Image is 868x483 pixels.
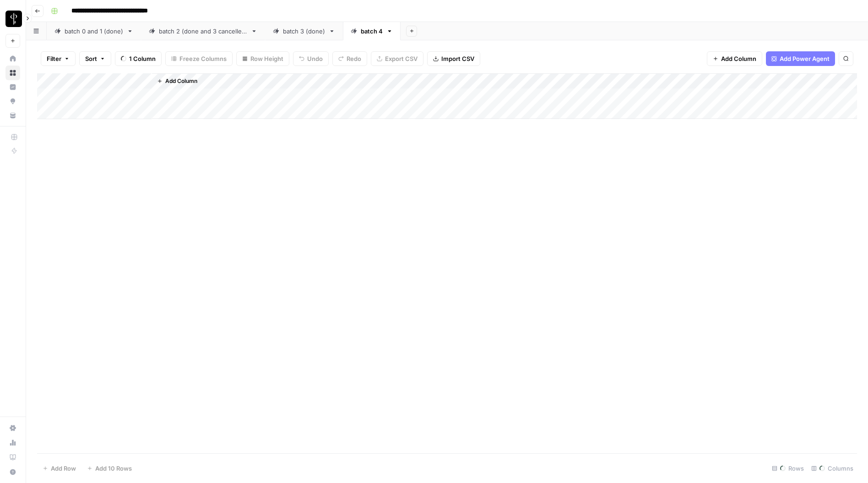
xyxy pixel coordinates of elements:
[283,27,325,36] div: batch 3 (done)
[250,54,283,63] span: Row Height
[707,51,762,66] button: Add Column
[721,54,756,63] span: Add Column
[141,22,265,40] a: batch 2 (done and 3 cancelled)
[5,11,22,27] img: LP Production Workloads Logo
[165,77,197,85] span: Add Column
[5,435,20,450] a: Usage
[51,464,76,473] span: Add Row
[153,75,201,87] button: Add Column
[165,51,233,66] button: Freeze Columns
[780,54,830,63] span: Add Power Agent
[81,461,137,476] button: Add 10 Rows
[307,54,323,63] span: Undo
[427,51,480,66] button: Import CSV
[293,51,329,66] button: Undo
[332,51,367,66] button: Redo
[95,464,132,473] span: Add 10 Rows
[808,461,857,476] div: Columns
[5,108,20,123] a: Your Data
[385,54,418,63] span: Export CSV
[5,7,20,30] button: Workspace: LP Production Workloads
[85,54,97,63] span: Sort
[5,465,20,479] button: Help + Support
[115,51,162,66] button: 1 Column
[5,421,20,435] a: Settings
[37,461,81,476] button: Add Row
[371,51,423,66] button: Export CSV
[265,22,343,40] a: batch 3 (done)
[179,54,227,63] span: Freeze Columns
[47,54,61,63] span: Filter
[79,51,111,66] button: Sort
[5,51,20,66] a: Home
[768,461,808,476] div: Rows
[5,80,20,94] a: Insights
[766,51,835,66] button: Add Power Agent
[5,450,20,465] a: Learning Hub
[347,54,361,63] span: Redo
[441,54,474,63] span: Import CSV
[361,27,383,36] div: batch 4
[343,22,401,40] a: batch 4
[47,22,141,40] a: batch 0 and 1 (done)
[129,54,156,63] span: 1 Column
[5,66,20,80] a: Browse
[41,51,76,66] button: Filter
[236,51,289,66] button: Row Height
[5,94,20,109] a: Opportunities
[65,27,123,36] div: batch 0 and 1 (done)
[159,27,247,36] div: batch 2 (done and 3 cancelled)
